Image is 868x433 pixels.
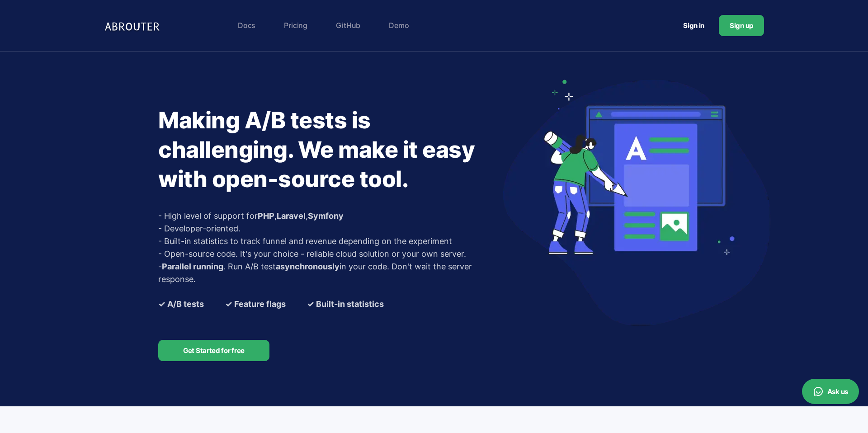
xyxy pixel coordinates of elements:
[225,298,286,311] b: ✓ Feature flags
[162,262,223,271] b: Parallel running
[158,235,497,248] p: - Built-in statistics to track funnel and revenue depending on the experiment
[233,16,260,34] a: Docs
[158,248,497,260] p: - Open-source code. It's your choice - reliable cloud solution or your own server.
[158,210,497,222] p: - High level of support for , ,
[276,262,340,271] b: asynchronously
[672,17,715,34] a: Sign in
[158,260,497,286] p: - . Run A/B test in your code. Don't wait the server response.
[384,16,413,34] a: Demo
[308,211,344,221] a: Symfony
[307,298,384,311] b: ✓ Built-in statistics
[158,340,269,361] a: Get Started for free
[719,15,764,36] a: Sign up
[331,16,365,34] a: GitHub
[158,298,204,311] b: ✓ A/B tests
[277,211,306,221] a: Laravel
[158,106,497,194] h1: Making A/B tests is challenging. We make it easy with open-source tool.
[802,379,859,404] button: Ask us
[258,211,274,221] a: PHP
[104,16,163,35] img: Logo
[279,16,312,34] a: Pricing
[158,222,497,235] p: - Developer-oriented.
